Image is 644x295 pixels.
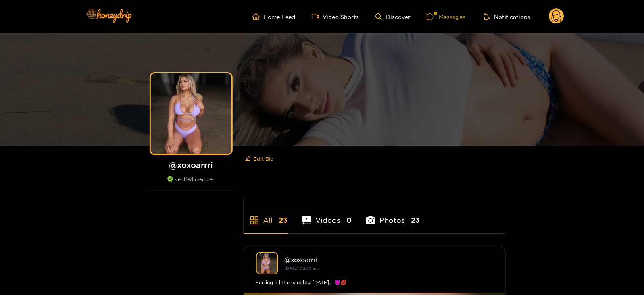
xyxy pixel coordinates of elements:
a: Discover [375,13,411,20]
a: Video Shorts [312,13,359,20]
div: Feeling a little naughty [DATE]… 😈💋 [256,278,493,287]
span: 0 [346,215,352,225]
button: editEdit Bio [244,152,275,165]
li: Photos [366,197,420,233]
li: All [244,197,288,233]
span: 23 [279,215,288,225]
li: Videos [302,197,352,233]
span: 23 [411,215,420,225]
span: edit [245,156,250,162]
span: video-camera [312,13,323,20]
span: Edit Bio [254,155,274,163]
div: verified member [147,176,236,191]
small: [DATE] 00:30 am [285,266,319,270]
span: home [252,13,264,20]
span: appstore [250,216,259,225]
a: Home Feed [252,13,296,20]
div: Messages [427,12,465,21]
div: @ xoxoarrri [285,256,493,263]
button: Notifications [481,12,533,21]
h1: @ xoxoarrri [147,160,236,170]
img: xoxoarrri [256,252,278,274]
